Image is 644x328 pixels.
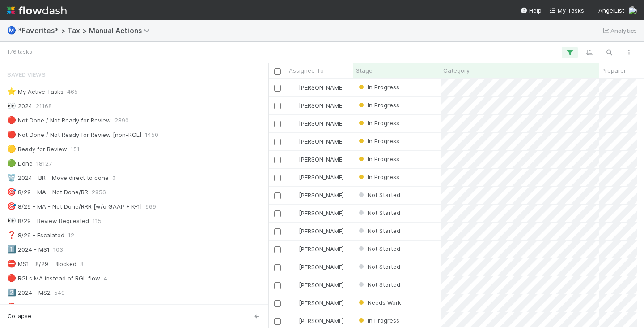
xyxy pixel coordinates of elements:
[7,188,16,196] span: 🎯
[7,116,16,124] span: 🔴
[290,263,297,271] img: avatar_cfa6ccaa-c7d9-46b3-b608-2ec56ecf97ad.png
[290,137,344,146] div: [PERSON_NAME]
[357,298,401,307] div: Needs Work
[290,262,344,271] div: [PERSON_NAME]
[357,172,399,181] div: In Progress
[274,103,281,109] input: Toggle Row Selected
[299,84,344,91] span: [PERSON_NAME]
[357,101,399,109] span: In Progress
[357,209,400,216] span: Not Started
[290,191,344,200] div: [PERSON_NAME]
[7,201,142,212] div: 8/29 - MA - Not Done/RRR [w/o GAAP + K-1]
[357,280,400,289] div: Not Started
[7,26,16,34] span: Ⓜ️
[7,245,16,253] span: 1️⃣
[290,155,344,164] div: [PERSON_NAME]
[7,302,77,313] div: MS2 - 8/29 - Blocked
[357,83,399,91] span: In Progress
[290,84,297,91] img: avatar_cfa6ccaa-c7d9-46b3-b608-2ec56ecf97ad.png
[274,175,281,181] input: Toggle Row Selected
[274,157,281,163] input: Toggle Row Selected
[357,191,400,198] span: Not Started
[7,66,46,83] span: Saved Views
[602,66,626,75] span: Preparer
[357,136,399,145] div: In Progress
[71,144,80,155] span: 151
[443,66,470,75] span: Category
[7,172,109,184] div: 2024 - BR - Move direct to done
[357,101,399,109] div: In Progress
[8,312,31,320] span: Collapse
[7,187,88,198] div: 8/29 - MA - Not Done/RR
[299,192,344,199] span: [PERSON_NAME]
[7,289,16,296] span: 2️⃣
[299,317,344,324] span: [PERSON_NAME]
[357,226,400,235] div: Not Started
[36,158,52,169] span: 18127
[602,25,637,36] a: Analytics
[7,260,16,267] span: ⛔
[290,119,344,128] div: [PERSON_NAME]
[7,230,64,241] div: 8/29 - Escalated
[289,66,324,75] span: Assigned To
[357,245,400,252] span: Not Started
[290,156,297,163] img: avatar_cfa6ccaa-c7d9-46b3-b608-2ec56ecf97ad.png
[290,245,297,253] img: avatar_cfa6ccaa-c7d9-46b3-b608-2ec56ecf97ad.png
[357,137,399,144] span: In Progress
[7,102,16,109] span: 👀
[549,6,584,15] a: My Tasks
[357,208,400,217] div: Not Started
[299,138,344,145] span: [PERSON_NAME]
[7,87,16,95] span: ⭐
[299,102,344,109] span: [PERSON_NAME]
[36,101,52,112] span: 21168
[274,228,281,235] input: Toggle Row Selected
[274,246,281,253] input: Toggle Row Selected
[145,129,158,140] span: 1450
[7,144,67,155] div: Ready for Review
[290,83,344,92] div: [PERSON_NAME]
[7,215,89,227] div: 8/29 - Review Requested
[274,139,281,145] input: Toggle Row Selected
[93,215,102,227] span: 115
[7,158,33,169] div: Done
[357,281,400,288] span: Not Started
[290,210,297,217] img: avatar_e41e7ae5-e7d9-4d8d-9f56-31b0d7a2f4fd.png
[7,258,76,270] div: MS1 - 8/29 - Blocked
[299,227,344,235] span: [PERSON_NAME]
[357,83,399,92] div: In Progress
[7,3,67,18] img: logo-inverted-e16ddd16eac7371096b0.svg
[53,244,63,255] span: 103
[549,7,584,14] span: My Tasks
[290,102,297,109] img: avatar_cfa6ccaa-c7d9-46b3-b608-2ec56ecf97ad.png
[290,227,297,235] img: avatar_cfa6ccaa-c7d9-46b3-b608-2ec56ecf97ad.png
[290,174,297,181] img: avatar_e41e7ae5-e7d9-4d8d-9f56-31b0d7a2f4fd.png
[7,217,16,224] span: 👀
[299,174,344,181] span: [PERSON_NAME]
[598,7,624,14] span: AngelList
[357,173,399,180] span: In Progress
[7,115,111,126] div: Not Done / Not Ready for Review
[290,101,344,110] div: [PERSON_NAME]
[7,86,64,97] div: My Active Tasks
[290,280,344,289] div: [PERSON_NAME]
[290,192,297,199] img: avatar_e41e7ae5-e7d9-4d8d-9f56-31b0d7a2f4fd.png
[7,159,16,167] span: 🟢
[274,85,281,92] input: Toggle Row Selected
[290,227,344,236] div: [PERSON_NAME]
[54,287,65,298] span: 549
[290,316,344,325] div: [PERSON_NAME]
[7,202,16,210] span: 🎯
[356,66,373,75] span: Stage
[7,174,16,181] span: 🗑️
[68,230,74,241] span: 12
[357,118,399,127] div: In Progress
[290,299,297,306] img: avatar_66854b90-094e-431f-b713-6ac88429a2b8.png
[7,129,141,140] div: Not Done / Not Ready for Review [non-RGL]
[357,155,399,162] span: In Progress
[357,316,399,325] div: In Progress
[290,120,297,127] img: avatar_cfa6ccaa-c7d9-46b3-b608-2ec56ecf97ad.png
[7,273,100,284] div: RGLs MA instead of RGL flow
[7,287,51,298] div: 2024 - MS2
[357,299,401,306] span: Needs Work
